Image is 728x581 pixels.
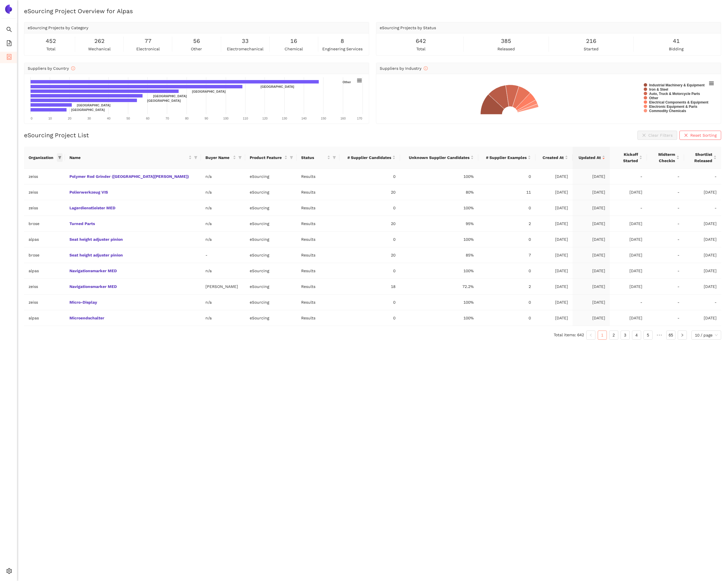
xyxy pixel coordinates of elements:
button: right [678,331,687,340]
li: Next 5 Pages [655,331,664,340]
span: filter [193,153,199,162]
text: [GEOGRAPHIC_DATA] [192,90,226,93]
span: 41 [673,37,680,45]
td: 0 [339,232,400,247]
th: this column's title is Midterm Checkin,this column is sortable [647,147,684,169]
td: 0 [339,310,400,326]
button: closeReset Sorting [679,131,721,140]
td: brose [24,247,65,263]
td: [DATE] [535,232,573,247]
td: [DATE] [535,310,573,326]
text: Industrial Machinery & Equipment [649,83,705,87]
td: [DATE] [535,216,573,232]
text: 160 [340,117,345,120]
td: zeiss [24,169,65,184]
td: eSourcing [245,216,297,232]
td: Results [297,216,339,232]
span: Buyer Name [205,154,232,161]
td: [DATE] [573,200,610,216]
span: filter [238,156,242,159]
td: [DATE] [573,216,610,232]
span: 33 [242,37,249,45]
td: Results [297,169,339,184]
span: Kickoff Started [614,151,638,164]
td: - [647,263,684,279]
td: 100% [400,263,478,279]
span: mechanical [88,46,111,52]
td: - [684,200,721,216]
td: [DATE] [573,310,610,326]
text: Electrical Components & Equipment [649,100,708,104]
span: engineering services [322,46,363,52]
td: - [647,184,684,200]
td: alpas [24,310,65,326]
span: 262 [94,37,105,45]
span: filter [57,153,63,162]
th: this column's title is Product Feature,this column is sortable [245,147,297,169]
th: this column's title is Shortlist Released,this column is sortable [684,147,721,169]
td: - [647,247,684,263]
th: this column's title is Buyer Name,this column is sortable [201,147,245,169]
span: setting [6,566,12,578]
a: 4 [632,331,641,339]
td: - [647,169,684,184]
td: 0 [478,310,535,326]
li: 2 [609,331,618,340]
td: Results [297,263,339,279]
td: n/a [201,216,245,232]
td: [DATE] [573,279,610,295]
td: n/a [201,295,245,310]
td: 0 [339,200,400,216]
td: - [647,232,684,247]
td: Results [297,184,339,200]
td: [DATE] [573,263,610,279]
th: this column's title is Kickoff Started,this column is sortable [610,147,647,169]
span: Organization [29,154,56,161]
a: 5 [644,331,652,339]
span: 10 / page [695,331,718,339]
button: left [586,331,595,340]
td: [DATE] [535,184,573,200]
th: this column's title is # Supplier Examples,this column is sortable [478,147,535,169]
span: filter [290,156,293,159]
td: 0 [478,263,535,279]
td: 7 [478,247,535,263]
td: - [647,200,684,216]
span: started [584,46,599,52]
span: info-circle [424,66,428,70]
td: 100% [400,200,478,216]
td: zeiss [24,184,65,200]
td: eSourcing [245,279,297,295]
td: eSourcing [245,200,297,216]
td: - [647,279,684,295]
td: - [610,169,647,184]
td: eSourcing [245,169,297,184]
td: - [610,295,647,310]
td: [DATE] [573,184,610,200]
a: 65 [667,331,675,339]
span: 77 [145,37,151,45]
td: n/a [201,310,245,326]
span: electromechanical [227,46,263,52]
td: alpas [24,232,65,247]
th: this column's title is Created At,this column is sortable [535,147,573,169]
td: - [647,310,684,326]
span: filter [194,156,197,159]
td: 100% [400,169,478,184]
td: Results [297,310,339,326]
td: [DATE] [610,310,647,326]
td: [DATE] [535,169,573,184]
text: 0 [31,117,32,120]
span: total [416,46,425,52]
td: 0 [339,263,400,279]
span: Name [69,154,187,161]
text: 20 [68,117,71,120]
td: [DATE] [535,200,573,216]
td: 85% [400,247,478,263]
span: search [6,25,12,36]
text: Other [649,96,658,100]
a: 3 [621,331,629,339]
span: 8 [341,37,344,45]
span: info-circle [71,66,75,70]
span: Midterm Checkin [651,151,675,164]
